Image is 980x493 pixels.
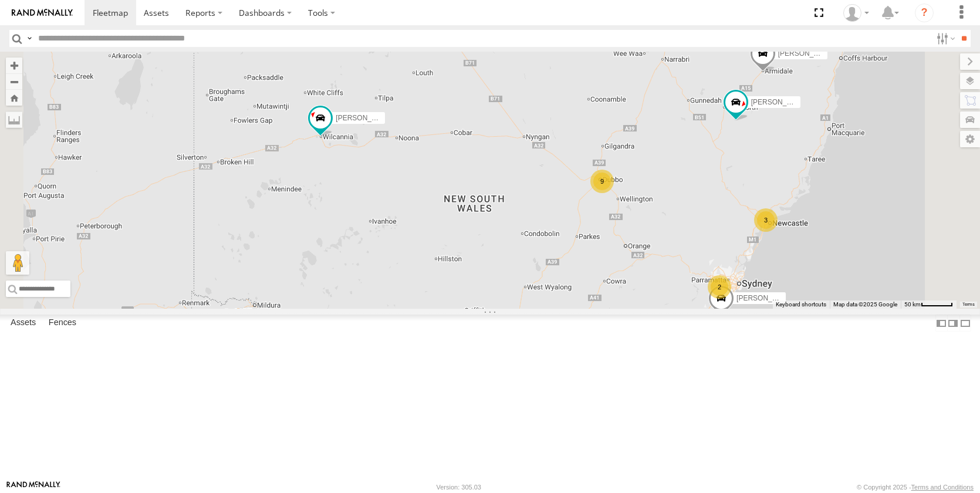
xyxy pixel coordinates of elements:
span: [PERSON_NAME] [778,50,836,58]
div: Jake Allan [839,4,873,22]
a: Visit our Website [6,481,60,493]
label: Dock Summary Table to the Left [935,315,947,332]
label: Dock Summary Table to the Right [947,315,959,332]
label: Measure [6,112,22,128]
label: Assets [5,315,42,332]
button: Map scale: 50 km per 51 pixels [901,300,957,309]
div: © Copyright 2025 - [857,484,974,491]
div: 2 [708,275,731,299]
button: Zoom Home [6,90,22,106]
label: Fences [43,315,82,332]
span: [PERSON_NAME] [736,294,795,302]
i: ? [915,4,934,22]
label: Search Query [25,30,34,47]
button: Zoom in [6,58,22,73]
img: rand-logo.svg [12,9,73,17]
button: Drag Pegman onto the map to open Street View [6,251,29,275]
div: Version: 305.03 [437,484,481,491]
a: Terms [962,302,975,307]
label: Search Filter Options [932,30,957,47]
button: Keyboard shortcuts [776,300,826,309]
span: [PERSON_NAME] [336,114,394,122]
label: Map Settings [960,131,980,147]
a: Terms and Conditions [911,484,974,491]
span: [PERSON_NAME] [751,98,809,106]
label: Hide Summary Table [959,315,971,332]
div: 9 [590,170,614,193]
span: Map data ©2025 Google [833,301,897,308]
div: 3 [754,208,778,232]
span: 50 km [904,301,921,308]
button: Zoom out [6,73,22,90]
